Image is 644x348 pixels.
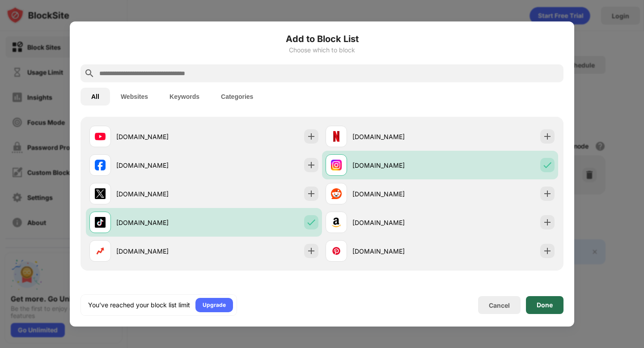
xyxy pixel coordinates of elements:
img: favicons [331,160,342,170]
div: [DOMAIN_NAME] [352,246,440,256]
div: Cancel [489,301,510,309]
img: favicons [95,131,106,142]
div: [DOMAIN_NAME] [116,132,204,141]
button: Keywords [159,88,210,106]
img: search.svg [84,68,95,79]
button: Categories [210,88,264,106]
img: favicons [95,160,106,170]
button: Websites [110,88,159,106]
img: favicons [331,188,342,199]
div: [DOMAIN_NAME] [116,218,204,227]
div: Choose which to block [80,47,563,54]
button: All [80,88,110,106]
div: [DOMAIN_NAME] [352,132,440,141]
img: favicons [331,217,342,228]
img: favicons [95,188,106,199]
div: [DOMAIN_NAME] [352,189,440,199]
div: Done [537,301,553,309]
div: [DOMAIN_NAME] [352,218,440,227]
div: [DOMAIN_NAME] [352,161,440,170]
img: favicons [331,246,342,256]
div: [DOMAIN_NAME] [116,161,204,170]
img: favicons [331,131,342,142]
div: [DOMAIN_NAME] [116,189,204,199]
div: [DOMAIN_NAME] [116,246,204,256]
img: favicons [95,246,106,256]
div: Upgrade [203,301,226,310]
h6: Add to Block List [80,32,563,46]
div: You’ve reached your block list limit [88,301,190,310]
img: favicons [95,217,106,228]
